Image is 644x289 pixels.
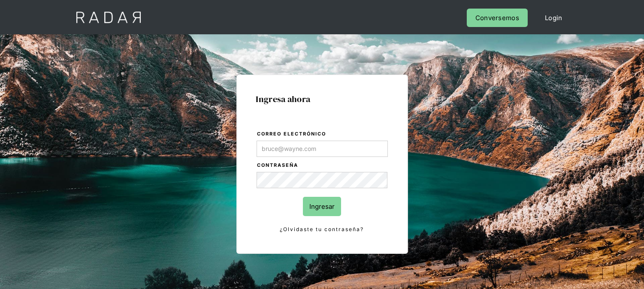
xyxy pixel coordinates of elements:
[536,9,571,27] a: Login
[303,197,341,216] input: Ingresar
[257,225,388,234] a: ¿Olvidaste tu contraseña?
[256,129,388,234] form: Login Form
[257,141,388,157] input: bruce@wayne.com
[467,9,528,27] a: Conversemos
[257,130,388,138] label: Correo electrónico
[256,94,388,104] h1: Ingresa ahora
[257,161,388,170] label: Contraseña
